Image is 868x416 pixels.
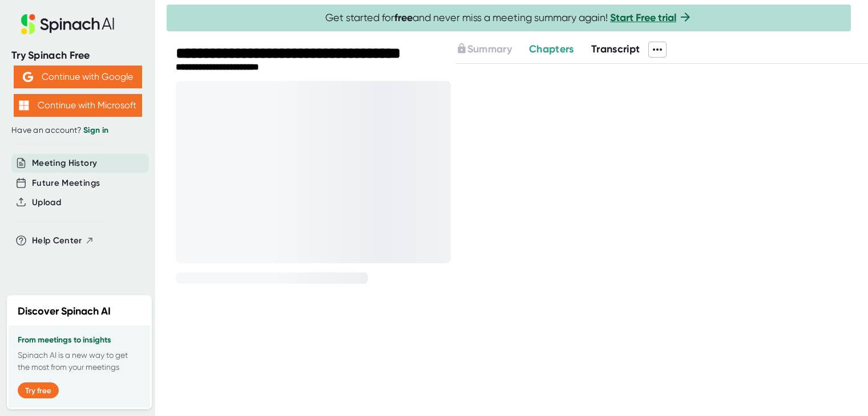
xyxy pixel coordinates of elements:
[591,42,640,57] button: Transcript
[11,49,144,62] div: Try Spinach Free
[325,11,692,25] span: Get started for and never miss a meeting summary again!
[529,42,574,57] button: Chapters
[467,43,512,55] span: Summary
[18,382,59,398] button: Try free
[18,349,141,373] p: Spinach AI is a new way to get the most from your meetings
[32,157,97,170] button: Meeting History
[14,94,142,117] button: Continue with Microsoft
[32,177,100,190] button: Future Meetings
[456,42,529,58] div: Upgrade to access
[14,66,142,88] button: Continue with Google
[456,42,512,57] button: Summary
[394,11,413,24] b: free
[18,336,141,345] h3: From meetings to insights
[83,125,108,135] a: Sign in
[18,304,111,319] h2: Discover Spinach AI
[32,196,61,209] button: Upload
[32,234,94,247] button: Help Center
[11,125,144,136] div: Have an account?
[529,43,574,55] span: Chapters
[610,11,676,24] a: Start Free trial
[23,72,33,82] img: Aehbyd4JwY73AAAAAElFTkSuQmCC
[591,43,640,55] span: Transcript
[32,234,82,247] span: Help Center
